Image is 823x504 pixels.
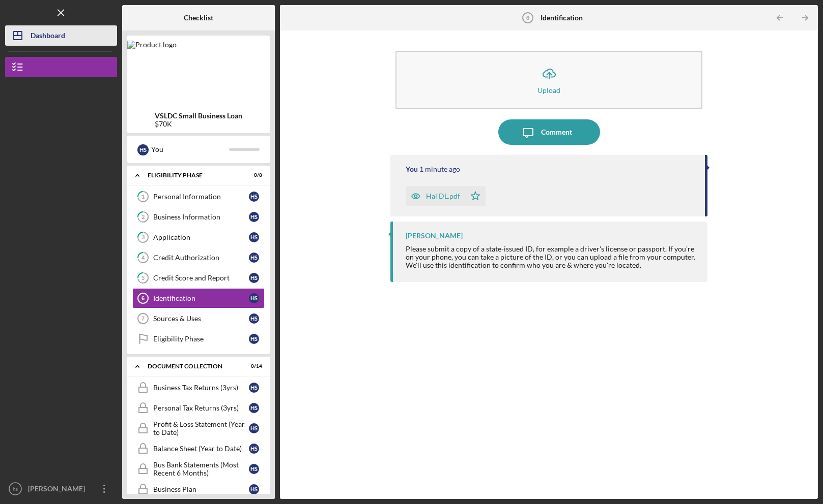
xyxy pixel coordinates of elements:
[249,484,259,494] div: h s
[153,193,249,201] div: Personal Information
[244,363,262,369] div: 0 / 14
[153,420,249,436] div: Profit & Loss Statement (Year to Date)
[5,479,117,499] button: hs[PERSON_NAME]
[249,423,259,433] div: h s
[132,377,265,398] a: Business Tax Returns (3yrs)hs
[541,14,583,22] b: Identification
[141,234,145,241] tspan: 3
[249,313,259,324] div: h s
[25,479,92,501] div: [PERSON_NAME]
[132,459,265,479] a: Bus Bank Statements (Most Recent 6 Months)hs
[249,464,259,474] div: h s
[141,255,145,261] tspan: 4
[249,334,259,344] div: h s
[155,120,242,128] div: $70K
[13,486,18,492] text: hs
[141,275,145,281] tspan: 5
[132,247,265,268] a: 4Credit Authorizationhs
[5,25,117,46] button: Dashboard
[406,232,463,240] div: [PERSON_NAME]
[132,227,265,247] a: 3Applicationhs
[137,144,149,155] div: h s
[406,186,486,206] button: Hal DL.pdf
[244,172,262,178] div: 0 / 8
[141,295,145,301] tspan: 6
[249,253,259,263] div: h s
[132,288,265,308] a: 6Identificationhs
[153,461,249,477] div: Bus Bank Statements (Most Recent 6 Months)
[395,51,702,109] button: Upload
[526,15,529,21] tspan: 6
[132,186,265,207] a: 1Personal Informationhs
[249,212,259,222] div: h s
[155,112,242,120] b: VSLDC Small Business Loan
[153,335,249,343] div: Eligibility Phase
[153,445,249,453] div: Balance Sheet (Year to Date)
[132,207,265,227] a: 2Business Informationhs
[249,192,259,202] div: h s
[132,398,265,418] a: Personal Tax Returns (3yrs)hs
[498,119,600,145] button: Comment
[153,254,249,262] div: Credit Authorization
[249,273,259,283] div: h s
[127,41,177,49] img: Product logo
[541,119,572,145] div: Comment
[153,233,249,241] div: Application
[249,444,259,454] div: h s
[153,404,249,412] div: Personal Tax Returns (3yrs)
[153,384,249,392] div: Business Tax Returns (3yrs)
[153,314,249,323] div: Sources & Uses
[406,245,697,269] div: Please submit a copy of a state-issued ID, for example a driver's license or passport. If you're ...
[249,232,259,242] div: h s
[153,213,249,221] div: Business Information
[249,383,259,393] div: h s
[141,214,145,220] tspan: 2
[419,165,460,173] time: 2025-08-14 17:25
[148,363,237,369] div: Document Collection
[148,172,237,178] div: Eligibility Phase
[537,86,560,94] div: Upload
[426,192,460,200] div: Hal DL.pdf
[153,485,249,493] div: Business Plan
[153,274,249,282] div: Credit Score and Report
[406,165,418,173] div: You
[141,316,145,322] tspan: 7
[132,268,265,288] a: 5Credit Score and Reporths
[151,141,229,158] div: You
[132,479,265,499] a: Business Planhs
[141,194,145,200] tspan: 1
[132,329,265,349] a: Eligibility Phasehs
[31,25,65,48] div: Dashboard
[249,403,259,413] div: h s
[184,14,213,22] b: Checklist
[153,294,249,302] div: Identification
[132,418,265,438] a: Profit & Loss Statement (Year to Date)hs
[249,293,259,303] div: h s
[132,308,265,329] a: 7Sources & Useshs
[132,438,265,459] a: Balance Sheet (Year to Date)hs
